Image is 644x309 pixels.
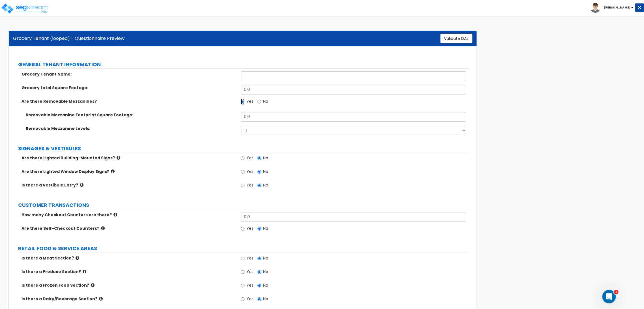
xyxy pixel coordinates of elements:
[590,3,600,13] img: avatar.png
[257,255,261,261] input: No
[257,282,261,289] input: No
[257,169,268,178] label: No
[22,71,72,77] label: Grocery Tenant Name:
[91,283,95,287] i: click for more info!
[257,296,268,306] label: No
[241,282,254,292] label: Yes
[26,126,90,131] label: Removable Mezzanine Levels:
[257,155,268,165] label: No
[241,182,254,192] label: Yes
[1,3,49,14] img: logo_pro_r.png
[257,226,268,235] label: No
[241,282,244,289] input: Yes
[241,155,254,165] label: Yes
[257,98,261,105] input: No
[80,183,83,187] i: click for more info!
[241,269,244,275] input: Yes
[9,35,242,42] div: Grocery Tenant (looped) - Questionnaire Preview
[117,156,120,160] i: click for more info!
[241,98,254,108] label: Yes
[241,255,244,261] input: Yes
[604,5,630,10] b: [PERSON_NAME]
[22,282,95,288] label: Is there a Frozen Food Section?
[602,290,616,303] iframe: Intercom live chat
[83,269,86,274] i: click for more info!
[18,245,97,252] label: RETAIL FOOD & SERVICE AREAS
[101,226,105,230] i: click for more info!
[241,169,244,175] input: Yes
[241,226,244,232] input: Yes
[257,169,261,175] input: No
[257,155,261,161] input: No
[22,269,86,274] label: Is there a Produce Section?
[241,296,254,306] label: Yes
[22,226,105,231] label: Are there Self-Checkout Counters?
[241,226,254,235] label: Yes
[257,269,268,278] label: No
[26,112,133,118] label: Removable Mezzanine Footprint Square Footage:
[241,169,254,178] label: Yes
[241,182,244,188] input: Yes
[257,182,268,192] label: No
[257,98,268,108] label: No
[18,61,101,68] label: GENERAL TENANT INFORMATION
[257,296,261,302] input: No
[22,155,120,161] label: Are there Lighted Building-Mounted Signs?
[241,98,244,105] input: Yes
[22,182,83,188] label: Is there a Vestibule Entry?
[241,269,254,278] label: Yes
[22,169,115,174] label: Are there Lighted Window Display Signs?
[111,169,115,173] i: click for more info!
[22,98,97,104] label: Are there Removable Mezzanines?
[257,226,261,232] input: No
[22,296,103,302] label: Is there a Dairy/Beverage Section?
[22,212,117,218] label: How many Checkout Counters are there?
[241,296,244,302] input: Yes
[241,255,254,265] label: Yes
[241,155,244,161] input: Yes
[22,255,79,261] label: Is there a Meat Section?
[113,213,117,217] i: click for more info!
[257,182,261,188] input: No
[257,269,261,275] input: No
[440,34,472,43] a: Validate DAs
[614,290,618,294] span: 1
[99,297,103,301] i: click for more info!
[22,85,88,91] label: Grocery total Square Footage:
[18,201,89,209] label: CUSTOMER TRANSACTIONS
[18,145,81,152] label: SIGNAGES & VESTIBULES
[76,256,79,260] i: click for more info!
[257,255,268,265] label: No
[257,282,268,292] label: No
